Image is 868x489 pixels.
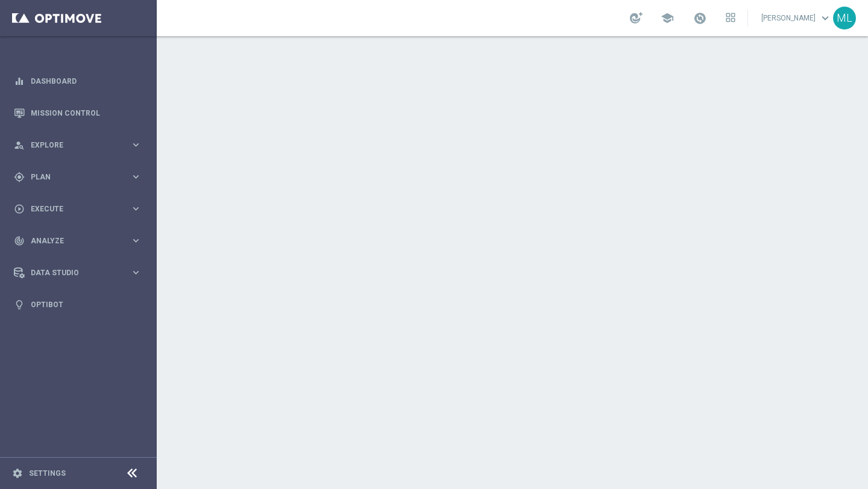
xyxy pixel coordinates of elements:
[14,299,25,310] i: lightbulb
[130,171,142,182] i: keyboard_arrow_right
[130,235,142,246] i: keyboard_arrow_right
[661,11,674,25] span: school
[14,204,130,214] div: Execute
[31,65,142,97] a: Dashboard
[31,142,130,149] span: Explore
[13,108,142,118] button: Mission Control
[13,268,142,278] button: Data Studio keyboard_arrow_right
[13,140,142,150] button: person_search Explore keyboard_arrow_right
[14,288,142,320] div: Optibot
[130,203,142,214] i: keyboard_arrow_right
[31,205,130,213] span: Execute
[14,65,142,97] div: Dashboard
[14,267,130,278] div: Data Studio
[31,269,130,276] span: Data Studio
[130,139,142,151] i: keyboard_arrow_right
[14,172,130,182] div: Plan
[12,468,23,479] i: settings
[14,97,142,129] div: Mission Control
[14,235,25,246] i: track_changes
[31,288,142,320] a: Optibot
[31,97,142,129] a: Mission Control
[14,140,25,151] i: person_search
[13,76,142,86] button: equalizer Dashboard
[760,9,833,27] a: [PERSON_NAME]keyboard_arrow_down
[14,172,25,182] i: gps_fixed
[130,267,142,278] i: keyboard_arrow_right
[819,11,832,25] span: keyboard_arrow_down
[13,172,142,182] button: gps_fixed Plan keyboard_arrow_right
[833,7,856,30] div: ML
[31,237,130,244] span: Analyze
[14,204,25,214] i: play_circle_outline
[14,140,130,151] div: Explore
[13,236,142,246] button: track_changes Analyze keyboard_arrow_right
[14,235,130,246] div: Analyze
[13,300,142,310] button: lightbulb Optibot
[13,204,142,214] button: play_circle_outline Execute keyboard_arrow_right
[14,76,25,87] i: equalizer
[29,470,66,477] a: Settings
[31,173,130,181] span: Plan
